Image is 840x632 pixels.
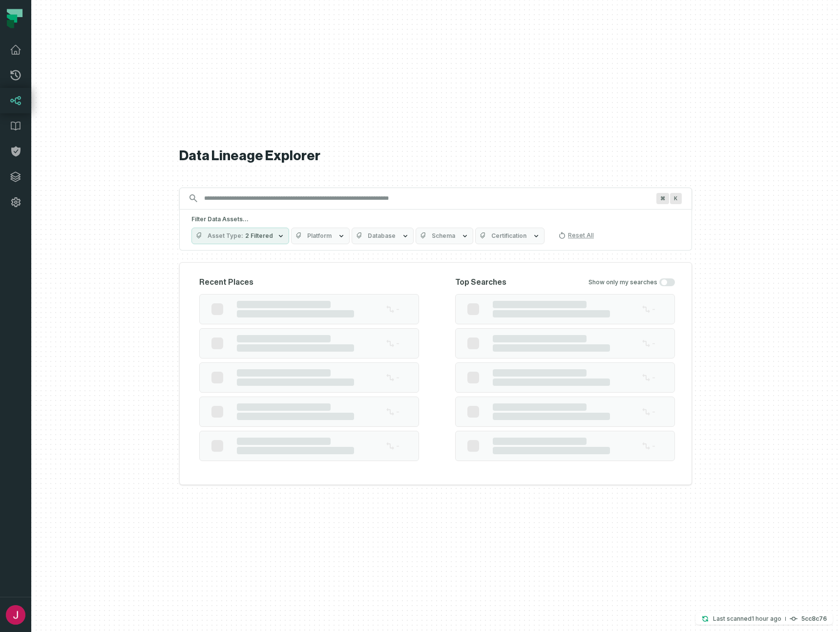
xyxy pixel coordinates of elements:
[801,616,827,622] h4: 5cc8c76
[670,193,682,204] span: Press ⌘ + K to focus the search bar
[713,614,781,624] p: Last scanned
[695,613,833,625] button: Last scanned[DATE] 3:12:40 PM5cc8c76
[656,193,669,204] span: Press ⌘ + K to focus the search bar
[179,147,692,165] h1: Data Lineage Explorer
[752,615,781,622] relative-time: Sep 12, 2025, 3:12 PM EDT
[6,605,25,625] img: avatar of James Kim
